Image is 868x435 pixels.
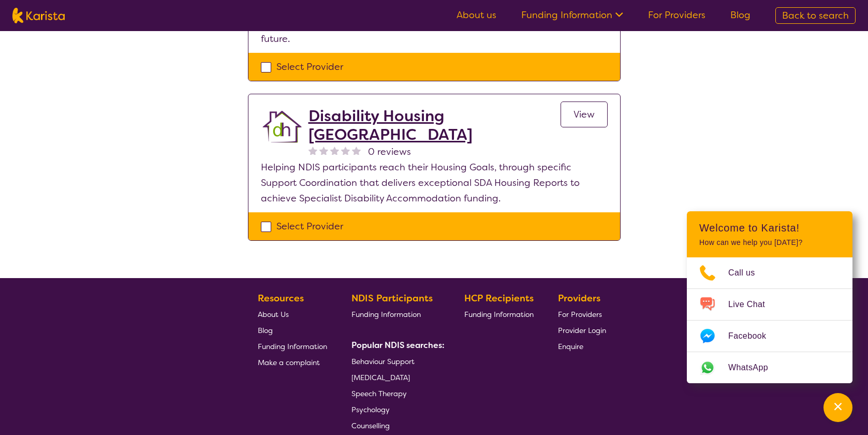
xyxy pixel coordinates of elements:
[351,306,440,322] a: Funding Information
[464,292,534,304] b: HCP Recipients
[561,102,608,127] a: View
[258,322,327,338] a: Blog
[261,107,302,148] img: jqzdrgaox9qen2aah4wi.png
[730,9,751,21] a: Blog
[728,360,781,375] span: WhatsApp
[258,326,273,335] span: Blog
[558,326,606,335] span: Provider Login
[352,146,361,155] img: nonereviewstar
[558,338,606,354] a: Enquire
[351,405,390,414] span: Psychology
[351,389,407,398] span: Speech Therapy
[687,257,852,383] ul: Choose channel
[728,328,778,344] span: Facebook
[368,144,411,160] span: 0 reviews
[258,342,327,351] span: Funding Information
[351,421,390,430] span: Counselling
[341,146,350,155] img: nonereviewstar
[351,401,440,417] a: Psychology
[351,417,440,433] a: Counselling
[258,354,327,370] a: Make a complaint
[775,7,856,24] a: Back to search
[351,340,445,351] b: Popular NDIS searches:
[351,310,421,319] span: Funding Information
[521,9,623,21] a: Funding Information
[782,9,849,22] span: Back to search
[258,358,320,367] span: Make a complaint
[258,292,304,304] b: Resources
[558,292,600,304] b: Providers
[351,353,440,369] a: Behaviour Support
[351,292,433,304] b: NDIS Participants
[699,222,840,234] h2: Welcome to Karista!
[687,211,852,383] div: Channel Menu
[258,338,327,354] a: Funding Information
[351,373,410,382] span: [MEDICAL_DATA]
[558,306,606,322] a: For Providers
[12,8,65,23] img: Karista logo
[558,342,583,351] span: Enquire
[308,107,561,144] a: Disability Housing [GEOGRAPHIC_DATA]
[258,306,327,322] a: About Us
[558,310,602,319] span: For Providers
[687,352,852,383] a: Web link opens in a new tab.
[728,265,768,281] span: Call us
[728,297,777,312] span: Live Chat
[573,108,595,121] span: View
[823,393,852,422] button: Channel Menu
[558,322,606,338] a: Provider Login
[457,9,496,21] a: About us
[261,160,608,206] p: Helping NDIS participants reach their Housing Goals, through specific Support Coordination that d...
[699,238,840,247] p: How can we help you [DATE]?
[464,310,534,319] span: Funding Information
[330,146,339,155] img: nonereviewstar
[351,369,440,385] a: [MEDICAL_DATA]
[319,146,328,155] img: nonereviewstar
[258,310,289,319] span: About Us
[308,146,317,155] img: nonereviewstar
[351,385,440,401] a: Speech Therapy
[648,9,705,21] a: For Providers
[351,357,415,366] span: Behaviour Support
[464,306,534,322] a: Funding Information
